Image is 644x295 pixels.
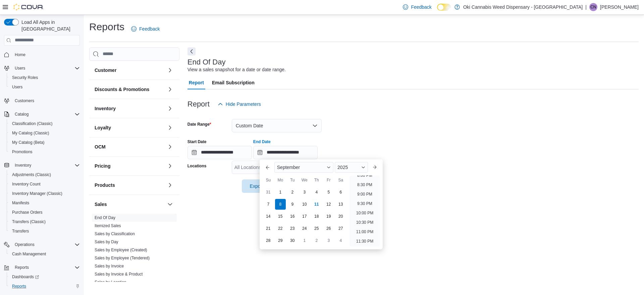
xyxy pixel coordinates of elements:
[299,235,310,246] div: day-1
[95,86,149,93] h3: Discounts & Promotions
[12,64,80,72] span: Users
[13,4,44,10] img: Cova
[323,211,334,222] div: day-19
[354,228,376,236] li: 11:00 PM
[299,175,310,185] div: We
[95,239,118,245] span: Sales by Day
[89,20,124,34] h1: Reports
[15,265,29,270] span: Reports
[7,128,83,138] button: My Catalog (Classic)
[337,165,348,170] span: 2025
[9,208,80,216] span: Purchase Orders
[242,179,279,193] button: Export
[600,3,639,11] p: [PERSON_NAME]
[19,19,80,32] span: Load All Apps in [GEOGRAPHIC_DATA]
[354,209,376,217] li: 10:00 PM
[232,119,322,132] button: Custom Date
[7,82,83,92] button: Users
[12,75,38,80] span: Security Roles
[12,96,80,105] span: Customers
[7,73,83,82] button: Security Roles
[166,162,174,170] button: Pricing
[9,129,80,137] span: My Catalog (Classic)
[355,171,375,179] li: 8:00 PM
[263,223,274,234] div: day-21
[15,52,25,57] span: Home
[166,181,174,189] button: Products
[95,67,116,74] h3: Customer
[95,247,147,253] span: Sales by Employee (Created)
[9,218,48,226] a: Transfers (Classic)
[253,146,318,159] input: Press the down key to enter a popover containing a calendar. Press the escape key to close the po...
[187,47,196,55] button: Next
[277,165,300,170] span: September
[95,240,118,244] a: Sales by Day
[411,4,431,10] span: Feedback
[7,217,83,226] button: Transfers (Classic)
[355,190,375,198] li: 9:00 PM
[166,200,174,208] button: Sales
[12,241,37,249] button: Operations
[15,66,25,71] span: Users
[323,187,334,198] div: day-5
[287,211,298,222] div: day-16
[262,186,347,247] div: September, 2025
[9,199,32,207] a: Manifests
[12,121,53,126] span: Classification (Classic)
[369,162,380,173] button: Next month
[187,122,211,127] label: Date Range
[12,241,80,249] span: Operations
[335,199,346,210] div: day-13
[9,273,42,281] a: Dashboards
[9,189,65,198] a: Inventory Manager (Classic)
[9,171,54,179] a: Adjustments (Classic)
[1,50,83,59] button: Home
[95,280,126,285] span: Sales by Location
[323,223,334,234] div: day-26
[9,273,80,281] span: Dashboards
[1,240,83,249] button: Operations
[287,199,298,210] div: day-9
[9,218,80,226] span: Transfers (Classic)
[437,11,437,11] span: Dark Mode
[95,223,121,228] span: Itemized Sales
[215,97,264,111] button: Hide Parameters
[12,64,28,72] button: Users
[12,110,31,118] button: Catalog
[1,161,83,170] button: Inventory
[7,249,83,259] button: Cash Management
[12,284,26,289] span: Reports
[95,105,165,112] button: Inventory
[299,223,310,234] div: day-24
[187,146,252,159] input: Press the down key to open a popover containing a calendar.
[95,231,135,237] span: Sales by Classification
[166,143,174,151] button: OCM
[246,179,275,193] span: Export
[7,198,83,208] button: Manifests
[12,191,62,196] span: Inventory Manager (Classic)
[95,67,165,74] button: Customer
[9,120,55,128] a: Classification (Classic)
[95,248,147,252] a: Sales by Employee (Created)
[7,147,83,157] button: Promotions
[15,112,29,117] span: Catalog
[262,162,273,173] button: Previous Month
[354,237,376,245] li: 11:30 PM
[1,263,83,272] button: Reports
[263,235,274,246] div: day-28
[95,201,165,208] button: Sales
[12,84,22,90] span: Users
[7,179,83,189] button: Inventory Count
[12,251,46,257] span: Cash Management
[585,3,587,11] p: |
[7,119,83,128] button: Classification (Classic)
[275,223,286,234] div: day-22
[263,199,274,210] div: day-7
[95,143,106,150] h3: OCM
[299,211,310,222] div: day-17
[95,124,165,131] button: Loyalty
[12,210,43,215] span: Purchase Orders
[95,263,124,269] span: Sales by Invoice
[95,264,124,268] a: Sales by Invoice
[12,161,34,169] button: Inventory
